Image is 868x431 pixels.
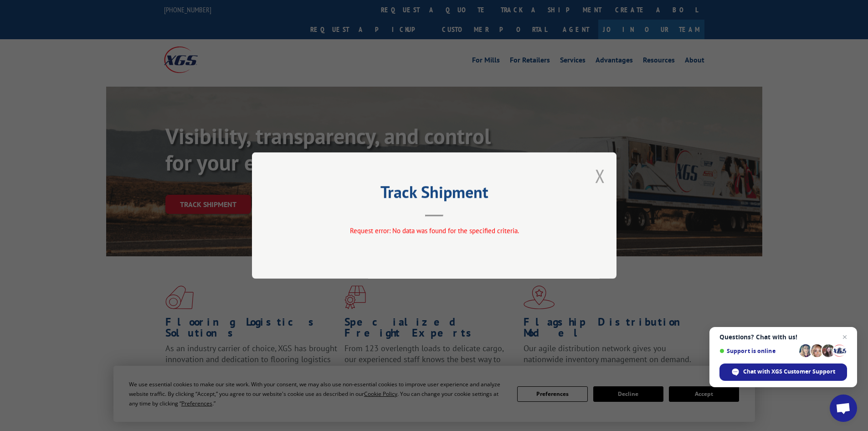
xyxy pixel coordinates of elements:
[743,368,835,376] span: Chat with XGS Customer Support
[719,363,847,381] div: Chat with XGS Customer Support
[298,186,571,203] h2: Track Shipment
[349,226,519,235] span: Request error: No data was found for the specified criteria.
[830,395,857,422] div: Open chat
[719,348,796,354] span: Support is online
[839,332,850,343] span: Close chat
[719,333,847,341] span: Questions? Chat with us!
[595,164,605,188] button: Close modal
